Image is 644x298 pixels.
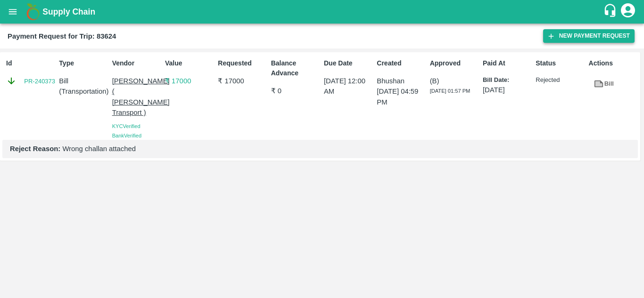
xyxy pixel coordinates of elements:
p: Vendor [112,58,161,68]
p: Status [536,58,585,68]
p: Type [59,58,108,68]
b: Reject Reason: [10,145,60,153]
p: [PERSON_NAME] ( [PERSON_NAME] Transport ) [112,76,161,118]
p: [DATE] 04:59 PM [377,86,426,107]
p: (B) [430,76,479,86]
a: Bill [589,76,619,92]
p: Requested [218,58,267,68]
p: Value [165,58,214,68]
p: ₹ 17000 [165,76,214,86]
button: New Payment Request [543,29,635,43]
p: Balance Advance [271,58,320,78]
span: KYC Verified [112,123,140,129]
p: Bhushan [377,76,426,86]
p: Rejected [536,76,585,85]
b: Payment Request for Trip: 83624 [8,32,116,40]
div: customer-support [603,3,619,20]
p: Approved [430,58,479,68]
img: logo [24,2,42,21]
p: Bill [59,76,108,86]
p: [DATE] 12:00 AM [324,76,373,97]
p: Actions [589,58,638,68]
span: Bank Verified [112,133,141,138]
p: ₹ 0 [271,86,320,96]
a: PR-240373 [24,77,55,86]
p: [DATE] [483,85,532,95]
p: Due Date [324,58,373,68]
p: Id [6,58,55,68]
p: Created [377,58,426,68]
div: account of current user [619,2,636,22]
button: open drawer [2,1,24,23]
p: Bill Date: [483,76,532,85]
p: ₹ 17000 [218,76,267,86]
b: Supply Chain [42,7,95,16]
p: Paid At [483,58,532,68]
p: Wrong challan attached [10,144,630,154]
p: ( Transportation ) [59,86,108,97]
span: [DATE] 01:57 PM [430,88,471,94]
a: Supply Chain [42,5,603,18]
